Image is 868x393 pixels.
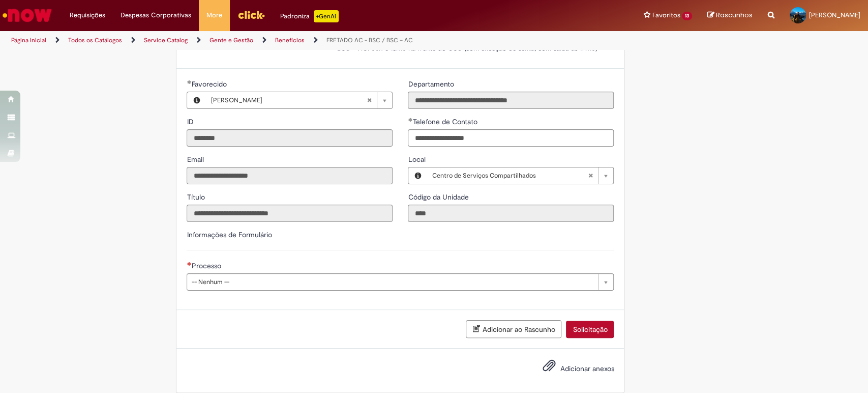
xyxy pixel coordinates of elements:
img: ServiceNow [1,5,53,25]
span: Centro de Serviços Compartilhados [432,167,588,184]
label: Informações de Formulário [187,230,272,239]
input: Email [187,167,393,184]
a: Benefícios [275,36,305,44]
label: Somente leitura - ID [187,117,195,127]
span: Somente leitura - Título [187,192,206,202]
input: Departamento [408,92,614,109]
button: Adicionar ao Rascunho [466,320,561,338]
span: Requisições [70,10,105,20]
label: Somente leitura - Título [187,192,206,202]
a: Todos os Catálogos [68,36,122,44]
span: Adicionar anexos [560,364,614,373]
button: Favorecido, Visualizar este registro Diogo Rodrigues [187,92,205,108]
img: click_logo_yellow_360x200.png [237,7,265,22]
input: ID [187,129,393,147]
span: Rascunhos [716,10,753,20]
span: Necessários - Favorecido [191,79,228,89]
span: [PERSON_NAME] [211,92,367,108]
a: [PERSON_NAME]Limpar campo Favorecido [205,92,392,108]
button: Adicionar anexos [540,356,558,380]
a: Rascunhos [707,11,753,20]
input: Telefone de Contato [408,129,614,147]
span: Necessários [187,262,191,266]
span: BSC – AC: 06h e 18h10 na frente do CSC (com exceção de sexta, com saída às 17h10) [337,44,597,52]
ul: Trilhas de página [8,31,571,50]
span: Local [408,155,427,164]
button: Local, Visualizar este registro Centro de Serviços Compartilhados [408,167,427,184]
input: Código da Unidade [408,205,614,222]
a: Service Catalog [144,36,188,44]
a: Página inicial [11,36,46,44]
span: Processo [191,261,223,270]
span: Favoritos [652,10,680,20]
span: Despesas Corporativas [121,10,191,20]
span: Obrigatório Preenchido [408,118,412,122]
span: Telefone de Contato [412,117,479,126]
abbr: Limpar campo Local [583,167,598,184]
a: FRETADO AC - BSC / BSC – AC [326,36,413,44]
span: Obrigatório Preenchido [187,80,191,84]
input: Título [187,205,393,222]
span: Somente leitura - Departamento [408,79,456,89]
span: 13 [682,12,692,20]
abbr: Limpar campo Favorecido [362,92,377,108]
span: [PERSON_NAME] [809,11,860,19]
span: Somente leitura - Código da Unidade [408,192,470,202]
span: -- Nenhum -- [191,274,593,290]
span: Somente leitura - Email [187,155,205,164]
a: Centro de Serviços CompartilhadosLimpar campo Local [427,167,613,184]
p: +GenAi [314,10,339,22]
button: Solicitação [566,321,614,338]
label: Somente leitura - Código da Unidade [408,192,470,202]
span: Somente leitura - ID [187,117,195,126]
label: Somente leitura - Email [187,154,205,164]
label: Somente leitura - Departamento [408,79,456,89]
span: More [206,10,222,20]
a: Gente e Gestão [209,36,253,44]
div: Padroniza [280,10,339,22]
